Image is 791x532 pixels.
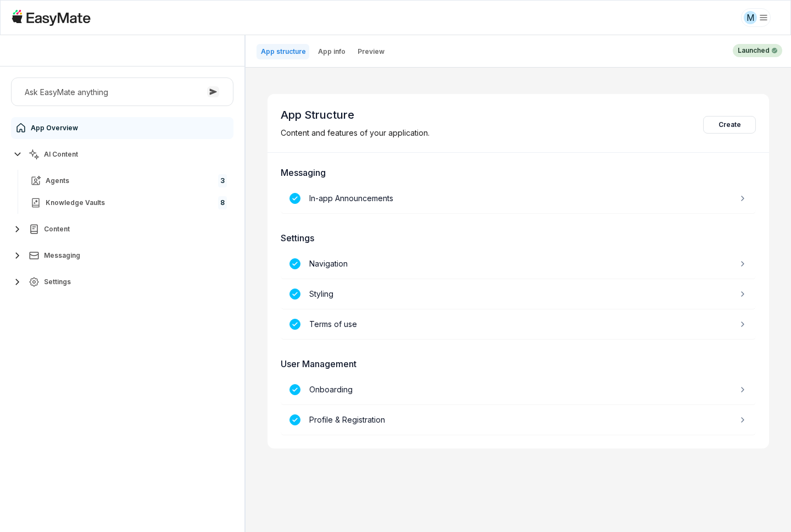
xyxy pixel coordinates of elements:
span: Content [44,225,70,234]
p: App info [318,47,346,56]
button: Content [11,218,233,240]
button: Settings [11,271,233,293]
button: Create [703,116,756,134]
span: 8 [218,196,227,209]
a: In-app Announcements [281,184,756,214]
a: Agents3 [26,170,231,192]
p: Preview [358,47,385,56]
span: 3 [218,174,227,187]
p: Onboarding [309,384,353,396]
button: AI Content [11,143,233,165]
a: Onboarding [281,375,756,405]
p: Content and features of your application. [281,127,430,139]
a: App Overview [11,117,233,139]
a: Terms of use [281,309,756,340]
span: Messaging [44,251,80,260]
h3: User Management [281,357,756,370]
p: App structure [261,47,306,56]
div: M [744,11,757,24]
span: Settings [44,278,71,286]
a: Navigation [281,249,756,279]
h3: Settings [281,231,756,245]
p: Profile & Registration [309,414,385,426]
p: Styling [309,288,333,300]
button: Messaging [11,245,233,267]
p: Launched [738,46,770,56]
span: Knowledge Vaults [46,198,105,207]
p: Terms of use [309,318,357,330]
a: Profile & Registration [281,405,756,435]
h3: Messaging [281,166,756,179]
a: Styling [281,279,756,309]
p: In-app Announcements [309,192,393,204]
p: App Structure [281,107,430,123]
span: AI Content [44,150,78,159]
a: Knowledge Vaults8 [26,192,231,214]
span: Agents [46,176,69,185]
p: Navigation [309,258,348,270]
button: Ask EasyMate anything [11,77,233,106]
span: App Overview [31,124,78,132]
